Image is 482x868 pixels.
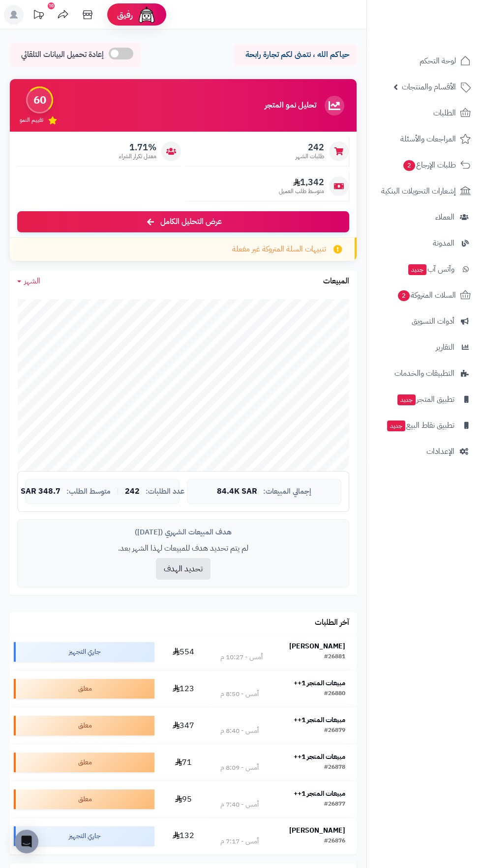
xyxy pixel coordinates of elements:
[48,2,55,9] div: 10
[400,132,456,146] span: المراجعات والأسئلة
[398,290,410,301] span: 2
[14,642,154,662] div: جاري التجهيز
[396,392,454,406] span: تطبيق المتجر
[14,753,154,772] div: معلق
[146,487,184,496] span: عدد الطلبات:
[387,420,405,431] span: جديد
[403,160,415,171] span: 2
[241,49,349,60] p: حياكم الله ، نتمنى لكم تجارة رابحة
[117,9,133,21] span: رفيق
[158,671,209,707] td: 123
[294,752,345,762] strong: مبيعات المتجر 1++
[21,487,60,496] span: 348.7 SAR
[217,487,257,496] span: 84.4K SAR
[373,179,476,203] a: إشعارات التحويلات البنكية
[25,543,341,554] p: لم يتم تحديد هدف للمبيعات لهذا الشهر بعد.
[158,744,209,781] td: 71
[420,54,456,68] span: لوحة التحكم
[397,288,456,302] span: السلات المتروكة
[17,211,349,232] a: عرض التحليل الكامل
[373,257,476,281] a: وآتس آبجديد
[160,216,222,227] span: عرض التحليل الكامل
[220,800,259,810] div: أمس - 7:40 م
[402,80,456,94] span: الأقسام والمنتجات
[324,763,345,773] div: #26878
[386,419,454,432] span: تطبيق نقاط البيع
[394,366,454,380] span: التطبيقات والخدمات
[294,715,345,725] strong: مبيعات المتجر 1++
[14,826,154,846] div: جاري التجهيز
[408,264,426,275] span: جديد
[158,707,209,744] td: 347
[397,394,416,405] span: جديد
[66,487,111,496] span: متوسط الطلب:
[323,277,349,286] h3: المبيعات
[294,788,345,799] strong: مبيعات المتجر 1++
[156,558,211,580] button: تحديد الهدف
[296,152,324,161] span: طلبات الشهر
[436,340,454,354] span: التقارير
[373,153,476,177] a: طلبات الإرجاع2
[25,527,341,537] div: هدف المبيعات الشهري ([DATE])
[407,262,454,276] span: وآتس آب
[373,127,476,151] a: المراجعات والأسئلة
[158,634,209,670] td: 554
[373,414,476,437] a: تطبيق نقاط البيعجديد
[373,283,476,307] a: السلات المتروكة2
[296,142,324,153] span: 242
[220,763,259,773] div: أمس - 8:09 م
[265,101,316,110] h3: تحليل نمو المتجر
[17,276,40,287] a: الشهر
[315,618,349,627] h3: آخر الطلبات
[373,231,476,255] a: المدونة
[415,27,473,47] img: logo-2.png
[24,275,40,287] span: الشهر
[232,244,326,255] span: تنبيهات السلة المتروكة غير مفعلة
[373,388,476,411] a: تطبيق المتجرجديد
[21,49,104,60] span: إعادة تحميل البيانات التلقائي
[119,152,156,161] span: معدل تكرار الشراء
[402,158,456,172] span: طلبات الإرجاع
[373,309,476,333] a: أدوات التسويق
[20,116,43,124] span: تقييم النمو
[433,106,456,120] span: الطلبات
[220,652,263,662] div: أمس - 10:27 م
[158,781,209,817] td: 95
[137,5,156,25] img: ai-face.png
[14,679,154,699] div: معلق
[220,726,259,736] div: أمس - 8:40 م
[158,818,209,854] td: 132
[373,49,476,73] a: لوحة التحكم
[119,142,156,153] span: 1.71%
[220,837,259,846] div: أمس - 7:17 م
[373,440,476,463] a: الإعدادات
[373,101,476,125] a: الطلبات
[294,678,345,688] strong: مبيعات المتجر 1++
[15,830,38,853] div: Open Intercom Messenger
[324,726,345,736] div: #26879
[426,445,454,458] span: الإعدادات
[14,789,154,809] div: معلق
[125,487,140,496] span: 242
[412,314,454,328] span: أدوات التسويق
[279,177,324,188] span: 1,342
[279,187,324,196] span: متوسط طلب العميل
[289,825,345,836] strong: [PERSON_NAME]
[220,689,259,699] div: أمس - 8:50 م
[117,488,119,495] span: |
[26,5,51,27] a: تحديثات المنصة
[373,336,476,359] a: التقارير
[324,800,345,810] div: #26877
[324,837,345,846] div: #26876
[263,487,311,496] span: إجمالي المبيعات:
[324,689,345,699] div: #26880
[373,362,476,385] a: التطبيقات والخدمات
[381,184,456,198] span: إشعارات التحويلات البنكية
[289,641,345,651] strong: [PERSON_NAME]
[433,236,454,250] span: المدونة
[435,210,454,224] span: العملاء
[373,205,476,229] a: العملاء
[324,652,345,662] div: #26881
[14,716,154,735] div: معلق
